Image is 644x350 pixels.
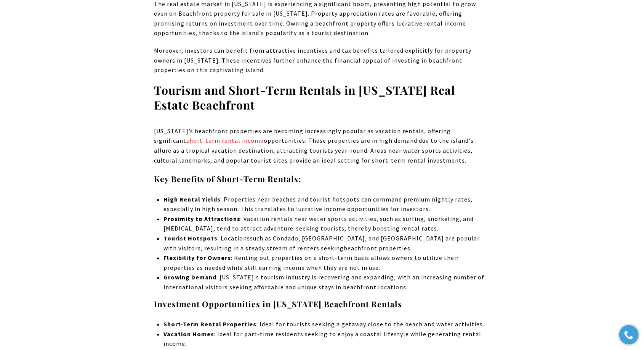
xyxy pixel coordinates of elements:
[163,234,490,253] p: : Locations beachfront properties.
[154,173,301,184] strong: Key Benefits of Short-Term Rentals:
[163,254,231,261] strong: Flexibility for Owners
[163,234,218,242] strong: Tourist Hotspots
[163,195,221,203] strong: High Rental Yields
[163,234,480,252] span: such as Condado, [GEOGRAPHIC_DATA], and [GEOGRAPHIC_DATA] are popular with visitors, resulting in...
[163,195,490,214] p: : Properties near beaches and tourist hotspots can command premium nightly rates, especially in h...
[163,320,256,328] strong: Short-Term Rental Properties
[163,215,240,223] strong: Proximity to Attractions
[163,273,490,292] p: : [US_STATE]'s tourism industry is recovering and expanding, with an increasing number of interna...
[163,330,214,338] strong: Vacation Homes
[154,47,471,74] span: Moreover, investors can benefit from attractive incentives and tax benefits tailored explicitly f...
[154,126,490,165] p: [US_STATE]’s beachfront properties are becoming increasingly popular as vacation rentals, offerin...
[154,82,455,113] strong: Tourism and Short-Term Rentals in [US_STATE] Real Estate Beachfront
[53,19,124,39] img: Christie's International Real Estate black text logo
[163,253,490,273] p: : Renting out properties on a short-term basis allows owners to utilize their properties as neede...
[163,273,216,281] strong: Growing Demand
[163,319,490,329] p: : Ideal for tourists seeking a getaway close to the beach and water activities.
[154,298,402,309] strong: Investment Opportunities in [US_STATE] Beachfront Rentals
[163,329,490,349] p: : Ideal for part-time residents seeking to enjoy a coastal lifestyle while generating rental income.
[163,214,490,234] p: : Vacation rentals near water sports activities, such as surfing, snorkeling, and [MEDICAL_DATA],...
[186,137,264,144] a: short-term rental income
